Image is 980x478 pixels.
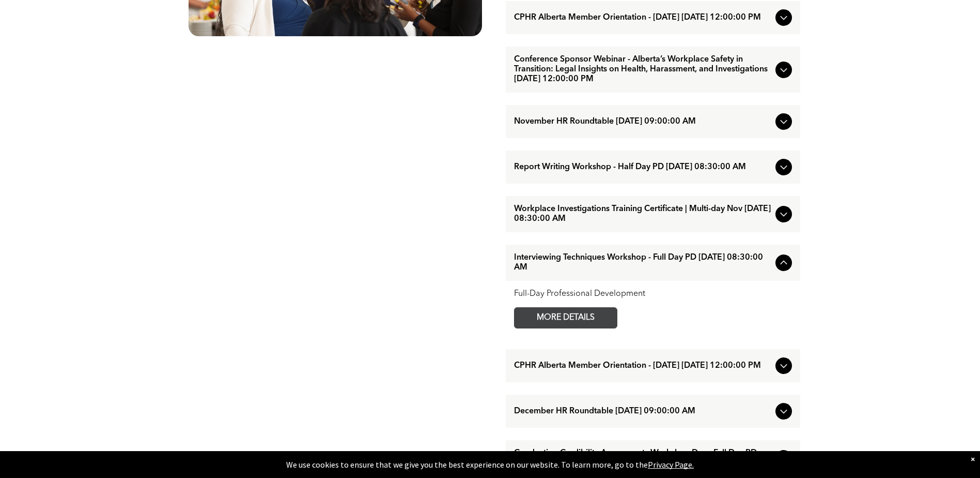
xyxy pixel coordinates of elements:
a: Privacy Page. [648,459,694,470]
span: Conducting Credibility Assessments Workshop Dec - Full Day PD [DATE] 08:30:00 AM [514,449,771,468]
span: November HR Roundtable [DATE] 09:00:00 AM [514,117,771,127]
span: CPHR Alberta Member Orientation - [DATE] [DATE] 12:00:00 PM [514,13,771,23]
div: Full-Day Professional Development [514,289,792,299]
span: Conference Sponsor Webinar - Alberta’s Workplace Safety in Transition: Legal Insights on Health, ... [514,55,771,84]
div: Dismiss notification [971,454,975,464]
span: Interviewing Techniques Workshop - Full Day PD [DATE] 08:30:00 AM [514,253,771,273]
span: Report Writing Workshop - Half Day PD [DATE] 08:30:00 AM [514,162,771,172]
span: December HR Roundtable [DATE] 09:00:00 AM [514,407,771,416]
a: MORE DETAILS [514,307,617,328]
span: CPHR Alberta Member Orientation - [DATE] [DATE] 12:00:00 PM [514,361,771,371]
span: MORE DETAILS [525,308,606,328]
span: Workplace Investigations Training Certificate | Multi-day Nov [DATE] 08:30:00 AM [514,204,771,224]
